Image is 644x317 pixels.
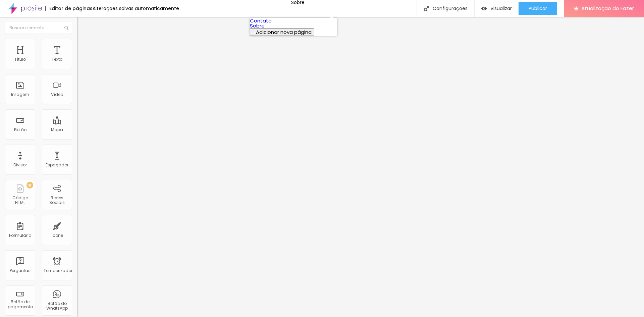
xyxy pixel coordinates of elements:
[10,268,31,273] font: Perguntas
[13,162,27,168] font: Divisor
[46,162,68,168] font: Espaçador
[256,29,312,36] font: Adicionar nova página
[93,5,179,12] font: Alterações salvas automaticamente
[250,22,265,29] a: Sobre
[64,26,68,30] img: Ícone
[5,22,72,34] input: Buscar elemento
[51,127,63,133] font: Mapa
[49,5,93,12] font: Editor de páginas
[52,56,62,62] font: Texto
[8,299,33,309] font: Botão de pagamento
[44,268,72,273] font: Temporizador
[14,127,26,133] font: Botão
[581,5,634,12] font: Atualização do Fazer
[11,92,29,97] font: Imagem
[490,5,512,12] font: Visualizar
[14,56,26,62] font: Título
[49,195,65,205] font: Redes Sociais
[250,28,314,36] button: Adicionar nova página
[433,5,468,12] font: Configurações
[475,2,519,15] button: Visualizar
[46,301,68,311] font: Botão do WhatsApp
[51,92,63,97] font: Vídeo
[529,5,547,12] font: Publicar
[51,232,63,238] font: Ícone
[424,6,429,11] img: Ícone
[9,232,31,238] font: Formulário
[77,17,644,317] iframe: Editor
[481,6,487,11] img: view-1.svg
[250,17,272,24] a: Contato
[12,195,28,205] font: Código HTML
[519,2,557,15] button: Publicar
